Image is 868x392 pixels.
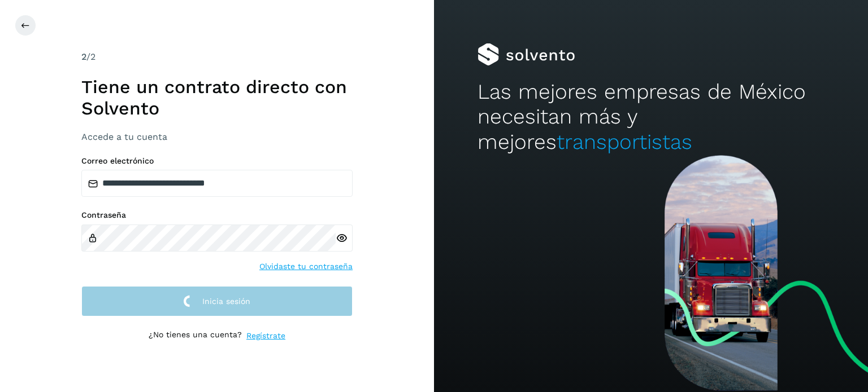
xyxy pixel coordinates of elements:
[259,261,353,272] a: Olvidaste tu contraseña
[478,80,824,155] h2: Las mejores empresas de México necesitan más y mejores
[246,330,285,342] a: Regístrate
[81,76,353,120] h1: Tiene un contrato directo con Solvento
[81,156,353,166] label: Correo electrónico
[81,50,353,64] div: /2
[149,330,242,342] p: ¿No tienes una cuenta?
[81,51,86,62] span: 2
[202,297,250,305] span: Inicia sesión
[557,130,692,154] span: transportistas
[81,131,353,142] h3: Accede a tu cuenta
[81,286,353,317] button: Inicia sesión
[81,210,353,220] label: Contraseña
